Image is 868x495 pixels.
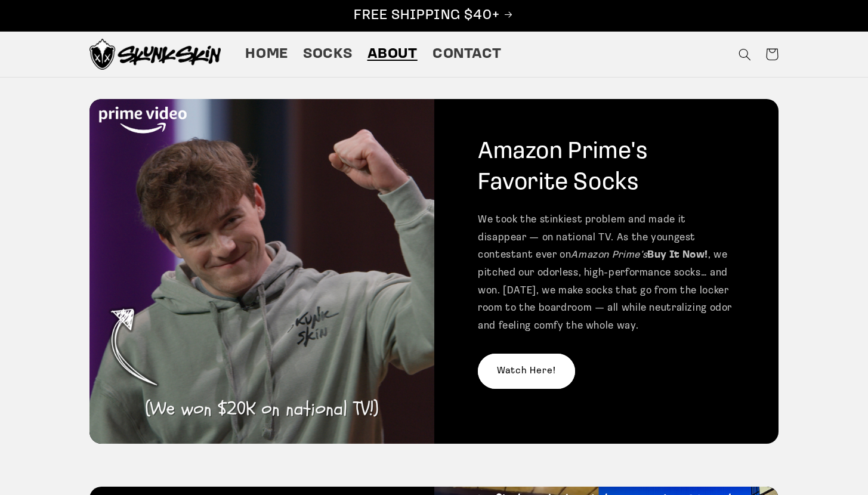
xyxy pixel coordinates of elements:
span: Home [245,45,288,64]
a: Watch Here! [478,354,575,389]
h2: Amazon Prime's Favorite Socks [478,137,735,199]
strong: Buy It Now! [647,250,708,260]
a: Contact [425,38,509,71]
img: Skunk Skin Anti-Odor Socks. [89,39,221,70]
em: Amazon Prime’s [571,250,647,260]
p: We took the stinkiest problem and made it disappear — on national TV. As the youngest contestant ... [478,211,735,335]
p: FREE SHIPPING $40+ [13,7,855,25]
span: Contact [433,45,501,64]
a: Home [238,38,296,71]
a: Socks [296,38,360,71]
span: About [367,45,418,64]
span: Socks [303,45,352,64]
a: About [360,38,425,71]
summary: Search [731,41,758,68]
